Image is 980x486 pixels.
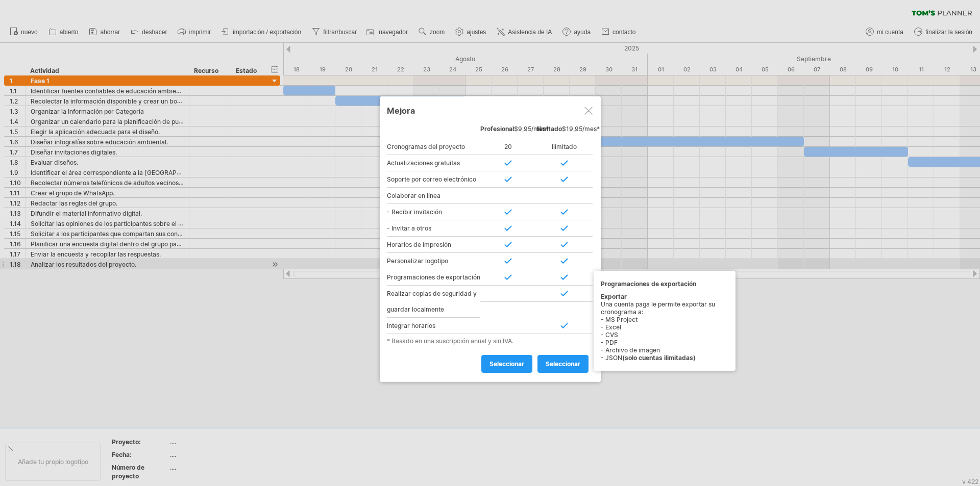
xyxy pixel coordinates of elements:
[387,290,477,313] font: Realizar copias de seguridad y guardar localmente
[489,360,524,368] font: seleccionar
[601,354,622,362] font: - JSON
[387,192,440,199] font: Colaborar en línea
[601,300,715,316] font: Una cuenta paga le permite exportar su cronograma a:
[601,316,638,323] font: - MS Project
[504,143,512,150] font: 20
[601,293,627,300] font: Exportar
[387,159,460,167] font: Actualizaciones gratuitas
[552,143,577,150] font: Ilimitado
[387,175,476,183] font: Soporte por correo electrónico
[387,241,451,248] font: Horarios de impresión
[387,322,435,329] font: Integrar horarios
[387,273,480,281] font: Programaciones de exportación
[601,280,696,288] font: Programaciones de exportación
[387,257,448,265] font: Personalizar logotipo
[601,339,618,346] font: - PDF
[601,346,660,354] font: - Archivo de imagen
[537,355,589,373] a: seleccionar
[622,354,696,362] font: (solo cuentas ilimitadas)
[601,331,618,339] font: - CVS
[387,106,415,116] font: Mejora
[514,125,549,133] font: $9,95/mes*
[481,355,532,373] a: seleccionar
[480,125,514,133] font: Profesional
[387,208,442,216] font: - Recibir invitación
[546,360,580,368] font: seleccionar
[387,143,465,150] font: Cronogramas del proyecto
[387,224,431,232] font: - Invitar a otros
[536,125,562,133] font: Ilimitado
[562,125,600,133] font: $19,95/mes*
[387,337,513,345] font: * Basado en una suscripción anual y sin IVA.
[601,323,621,331] font: - Excel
